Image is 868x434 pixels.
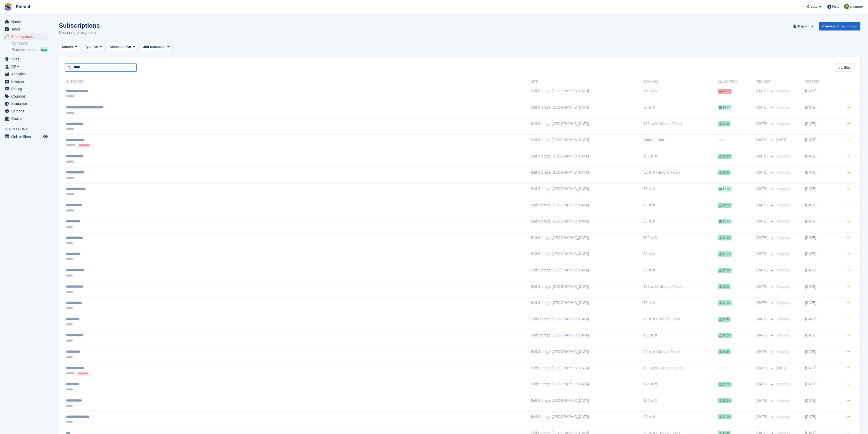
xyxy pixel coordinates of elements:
a: menu [3,63,48,70]
a: menu [3,93,48,100]
span: Help [832,4,840,9]
span: Capital [11,115,42,122]
a: menu [3,133,48,140]
img: Shurrelle Harrington [844,4,849,9]
span: Home [11,18,42,25]
a: Create a Subscription [819,22,860,30]
span: Pricing [11,85,42,92]
a: menu [3,78,48,85]
span: Coupons [11,93,42,100]
span: CRM [11,63,42,70]
span: Account [850,4,863,9]
a: menu [3,115,48,122]
span: Storefront [5,126,51,132]
span: Analytics [11,70,42,78]
span: Settings [11,108,42,115]
a: menu [3,108,48,115]
img: stora-icon-8386f47178a22dfd0bd8f6a31ec36ba5ce8667c1dd55bd0f319d3a0aa187defe.svg [4,3,12,11]
a: menu [3,18,48,25]
span: Create [807,4,817,9]
span: Invoices [11,78,42,85]
a: menu [3,85,48,92]
a: Price increases NEW [12,47,48,52]
button: Export [792,22,815,30]
a: menu [3,56,48,63]
span: Insurance [11,100,42,107]
a: Preview store [42,133,48,140]
a: Contracts [12,41,48,46]
h1: Subscriptions [59,22,100,29]
span: Price increases [12,47,36,52]
a: menu [3,33,48,40]
div: NEW [40,47,48,52]
span: Sites [11,56,42,63]
a: Storabl [14,3,32,11]
span: Subscriptions [11,33,42,40]
p: Recurring billing plans [59,30,100,36]
span: Tasks [11,26,42,33]
a: menu [3,70,48,78]
span: Online Store [11,133,42,140]
a: menu [3,100,48,107]
span: Export [798,24,809,29]
a: menu [3,26,48,33]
